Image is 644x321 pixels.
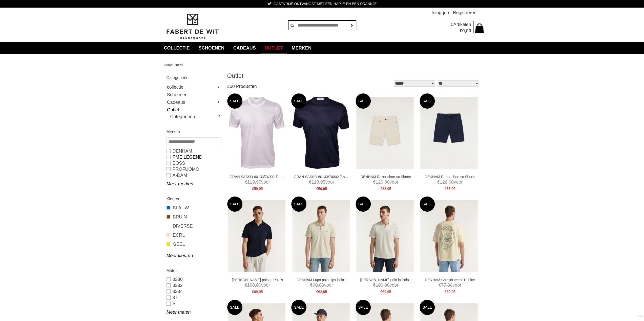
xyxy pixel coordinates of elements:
[453,8,476,18] a: Registreren
[167,75,221,81] h2: Categorieën
[383,283,384,288] span: ,
[451,290,455,294] span: 95
[319,283,324,288] span: 00
[320,180,325,185] span: 95
[259,290,263,294] span: 95
[373,180,376,185] span: €
[460,28,462,33] span: €
[167,91,221,98] a: Schoenen
[167,301,221,307] a: S
[167,196,221,202] h2: Kleuren
[322,187,323,191] span: ,
[167,166,221,172] a: PROFUOMO
[382,187,386,191] span: 83
[167,172,221,178] a: A-DAM
[446,283,447,288] span: ,
[358,179,413,185] span: voor
[636,313,643,320] a: Divide
[319,180,320,185] span: ,
[229,97,285,169] img: GRAN SASSO 60133/74002 T-shirts
[230,278,285,282] a: [PERSON_NAME] polo lp Polo's
[376,283,383,288] span: 100
[318,187,322,191] span: 59
[380,187,382,191] span: €
[227,72,354,80] h1: Outlet
[167,294,221,301] a: 37
[261,42,287,54] a: Outlet
[292,200,350,272] img: DENHAM Lupo polo sips Polo's
[160,42,194,54] a: collectie
[358,278,413,282] a: [PERSON_NAME] polo lp Polo's
[230,175,285,179] a: GRAN SASSO 60133/74002 T-shirts
[167,129,221,135] h2: Merken
[294,175,349,179] a: GRAN SASSO 60133/74002 T-shirts
[318,283,319,288] span: ,
[422,282,478,288] span: voor
[167,241,221,248] a: GEEL
[258,290,259,294] span: ,
[195,42,228,54] a: Schoenen
[440,180,447,185] span: 120
[446,187,450,191] span: 83
[451,187,455,191] span: 95
[228,200,285,272] img: DENHAM Tony polo lp Polo's
[450,290,451,294] span: ,
[383,180,384,185] span: ,
[252,290,254,294] span: €
[167,154,221,160] a: PME LEGEND
[310,283,313,288] span: €
[437,180,440,185] span: €
[451,22,453,27] span: 0
[259,187,263,191] span: 95
[174,63,182,67] a: Outlet
[316,290,318,294] span: €
[447,180,449,185] span: ,
[445,187,447,191] span: €
[294,278,349,282] a: DENHAM Lupo polo sips Polo's
[309,180,311,185] span: €
[167,253,221,259] a: Meer kleuren
[386,187,387,191] span: ,
[462,28,465,33] span: 0
[256,180,261,185] span: 95
[182,63,183,67] span: /
[247,283,255,288] span: 100
[311,180,319,185] span: 119
[384,180,389,185] span: 00
[256,283,261,288] span: 00
[431,8,449,18] a: Inloggen
[294,179,349,185] span: voor
[164,13,221,40] img: Fabert de Wit
[173,63,174,67] span: /
[167,232,221,238] a: ECRU
[170,114,221,120] a: Categorieën
[258,187,259,191] span: ,
[466,28,471,33] span: 00
[167,181,221,187] a: Meer merken
[164,63,173,67] a: Home
[387,187,391,191] span: 95
[245,283,247,288] span: €
[167,282,221,288] a: 3332
[255,180,256,185] span: ,
[167,309,221,315] a: Meer maten
[384,283,389,288] span: 00
[254,290,258,294] span: 69
[422,278,478,282] a: DENHAM Cherub tee hj T-shirts
[167,288,221,294] a: 3334
[453,22,471,27] span: Artikelen
[376,180,383,185] span: 120
[288,42,315,54] a: Merken
[293,97,349,169] img: GRAN SASSO 60133/74002 T-shirts
[254,187,258,191] span: 59
[247,180,255,185] span: 119
[323,290,327,294] span: 95
[167,98,221,106] a: Cadeaus
[167,83,221,91] a: collectie
[358,175,413,179] a: DENHAM Razor short sc Shorts
[318,290,322,294] span: 62
[382,290,386,294] span: 69
[313,283,318,288] span: 90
